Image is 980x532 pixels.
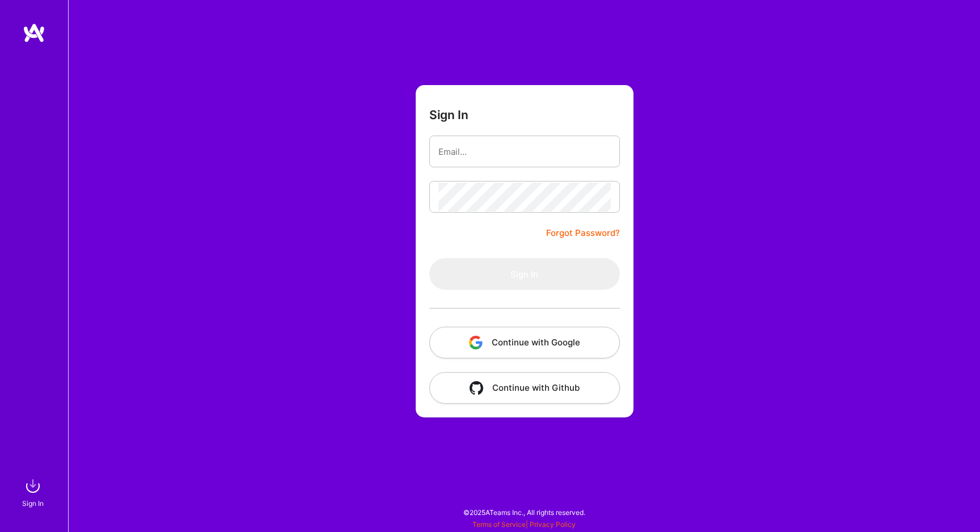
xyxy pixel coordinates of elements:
[530,520,576,529] a: Privacy Policy
[22,497,44,509] div: Sign In
[469,336,483,349] img: icon
[22,475,44,497] img: sign in
[470,381,483,395] img: icon
[23,23,45,43] img: logo
[68,498,980,526] div: © 2025 ATeams Inc., All rights reserved.
[429,108,468,122] h3: Sign In
[546,226,620,240] a: Forgot Password?
[429,327,620,358] button: Continue with Google
[438,137,611,166] input: Email...
[472,520,526,529] a: Terms of Service
[429,258,620,290] button: Sign In
[429,372,620,404] button: Continue with Github
[472,520,576,529] span: |
[24,475,44,509] a: sign inSign In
